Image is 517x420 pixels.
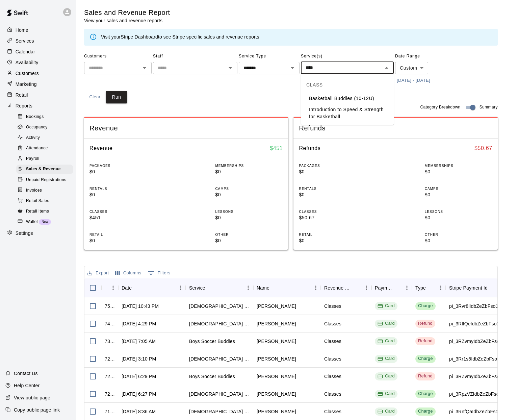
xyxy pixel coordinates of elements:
button: [DATE] - [DATE] [395,75,432,86]
p: $0 [215,214,283,221]
button: Run [106,91,127,103]
span: Summary [480,104,498,111]
button: Clear [84,91,106,103]
div: Unpaid Registrations [16,175,73,185]
div: Charge [418,355,433,362]
p: LESSONS [425,209,492,214]
button: Close [382,63,391,73]
p: $451 [89,214,157,221]
span: Service(s) [301,51,394,62]
a: Unpaid Registrations [16,175,76,185]
div: Revenue Category [324,278,352,297]
div: Payment Method [371,278,412,297]
div: Name [253,278,321,297]
span: New [39,220,51,224]
p: OTHER [215,232,283,237]
a: Marketing [5,79,71,89]
div: 728566 [105,355,115,362]
p: Copy public page link [14,406,60,413]
span: Customers [84,51,152,62]
button: Menu [108,283,118,293]
div: Card [378,391,395,397]
p: PACKAGES [299,163,366,168]
div: Charge [418,303,433,309]
span: Retail Sales [26,198,49,204]
div: Card [378,338,395,344]
a: Availability [5,57,71,68]
p: RENTALS [89,186,157,191]
a: Occupancy [16,122,76,132]
button: Menu [436,283,446,293]
button: Sort [426,283,435,293]
div: Stripe Payment Id [449,278,488,297]
span: Bookings [26,114,44,120]
a: Reports [5,101,71,111]
div: 737941 [105,338,115,345]
div: Name [257,278,269,297]
li: Introduction to Speed & Strength for Basketball [301,104,394,122]
div: Attendance [16,144,73,153]
button: Sort [488,283,497,293]
a: Services [5,36,71,46]
div: Jocelyn Marsh [257,303,296,310]
div: Charge [418,408,433,415]
div: Card [378,355,395,362]
button: Show filters [146,268,172,278]
div: Autumn Carr [257,408,296,415]
a: Retail Sales [16,196,76,206]
p: OTHER [425,232,492,237]
div: Service [186,278,253,297]
div: Retail Items [16,207,73,216]
span: Unpaid Registrations [26,177,66,183]
button: Export [86,268,111,278]
p: $0 [425,214,492,221]
h6: Refunds [299,144,320,153]
a: Home [5,25,71,35]
p: $0 [299,237,366,244]
p: PACKAGES [89,163,157,168]
div: Payment Method [375,278,392,297]
p: $0 [89,237,157,244]
p: Services [16,38,34,44]
a: Stripe Dashboard [121,34,158,40]
div: Female Soccer Friendlies (1st-2nd Grade) [189,320,250,327]
a: Customers [5,68,71,78]
div: 712314 [105,408,115,415]
span: Sales & Revenue [26,166,61,173]
div: Retail Sales [16,196,73,206]
div: Boys Soccer Buddies [189,373,235,380]
div: Aug 13, 2025, 10:43 PM [122,303,159,310]
div: Aug 5, 2025, 7:05 AM [122,338,156,345]
a: Attendance [16,143,76,154]
div: Type [412,278,446,297]
p: Availability [16,59,38,66]
button: Open [288,63,297,73]
p: View your sales and revenue reports [84,17,170,24]
div: Jul 28, 2025, 6:29 PM [122,373,156,380]
div: Date [122,278,132,297]
div: Refund [418,338,433,344]
div: Custom [395,62,428,74]
span: Revenue [89,124,283,133]
div: Female Soccer Friendlies (3rd - 4th Grade) [189,355,250,362]
p: CAMPS [215,186,283,191]
div: Service [189,278,205,297]
span: Service Type [239,51,300,62]
p: Reports [16,102,32,109]
p: CLASSES [299,209,366,214]
h6: $ 50.67 [474,144,492,153]
div: CLASS [301,77,394,93]
p: Contact Us [14,370,38,377]
div: Card [378,303,395,309]
div: Classes [324,408,341,415]
h5: Sales and Revenue Report [84,8,170,17]
div: Classes [324,373,341,380]
p: $0 [425,191,492,198]
div: Kerry Smith [257,391,296,397]
button: Sort [392,283,402,293]
div: Charge [418,391,433,397]
div: Classes [324,391,341,397]
p: $0 [215,168,283,175]
p: Customers [16,70,39,77]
